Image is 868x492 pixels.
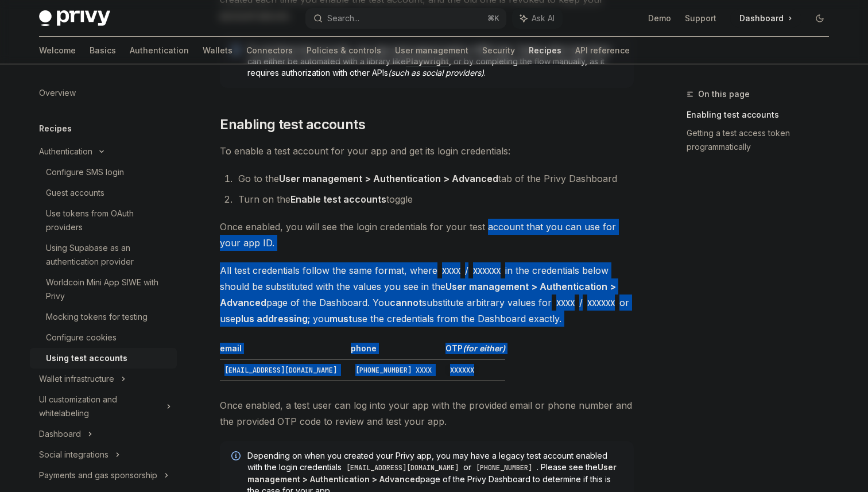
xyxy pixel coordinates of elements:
code: XXXXXX [583,297,619,309]
li: Turn on the toggle [235,191,634,207]
a: Security [482,37,515,64]
a: Configure SMS login [30,162,177,183]
strong: User management > Authentication > Advanced [279,173,498,184]
span: To enable a test account for your app and get its login credentials: [220,143,634,159]
code: XXXXXX [468,265,505,277]
a: Welcome [39,37,76,64]
div: Use tokens from OAuth providers [46,207,170,234]
div: Configure cookies [46,331,117,344]
button: Toggle dark mode [811,9,829,28]
a: Using test accounts [30,348,177,369]
a: API reference [575,37,630,64]
div: Worldcoin Mini App SIWE with Privy [46,276,170,303]
th: OTP [441,343,505,359]
div: Authentication [39,145,92,158]
li: Go to the tab of the Privy Dashboard [235,171,634,187]
a: Worldcoin Mini App SIWE with Privy [30,272,177,307]
a: Demo [648,13,671,24]
a: Guest accounts [30,183,177,203]
a: Policies & controls [307,37,381,64]
code: [EMAIL_ADDRESS][DOMAIN_NAME] [220,365,342,376]
div: UI customization and whitelabeling [39,393,160,420]
span: All test credentials follow the same format, where / in the credentials below should be substitut... [220,262,634,327]
code: [EMAIL_ADDRESS][DOMAIN_NAME] [342,462,463,474]
span: Enabling test accounts [220,115,365,134]
code: [PHONE_NUMBER] XXXX [351,365,436,376]
a: Enabling test accounts [687,106,838,124]
div: Search... [327,11,359,25]
strong: must [330,313,352,324]
a: Configure cookies [30,327,177,348]
svg: Info [231,451,243,463]
code: XXXXXX [445,365,479,376]
strong: cannot [390,297,422,308]
div: Mocking tokens for testing [46,310,148,324]
a: Dashboard [730,9,801,28]
em: (such as social providers) [388,68,484,78]
a: User management [395,37,468,64]
div: Dashboard [39,427,81,441]
span: ⌘ K [487,14,499,23]
a: Connectors [246,37,293,64]
a: plus addressing [235,313,308,325]
a: Recipes [529,37,561,64]
div: Configure SMS login [46,165,124,179]
a: Getting a test access token programmatically [687,124,838,156]
a: Wallets [203,37,232,64]
a: Using Supabase as an authentication provider [30,238,177,272]
th: phone [346,343,441,359]
span: Dashboard [739,13,784,24]
div: Guest accounts [46,186,104,200]
span: Once enabled, a test user can log into your app with the provided email or phone number and the p... [220,397,634,429]
div: Using test accounts [46,351,127,365]
h5: Recipes [39,122,72,135]
code: XXXX [552,297,579,309]
div: Social integrations [39,448,108,462]
div: Payments and gas sponsorship [39,468,157,482]
span: On this page [698,87,750,101]
code: XXXX [437,265,465,277]
a: Basics [90,37,116,64]
div: Using Supabase as an authentication provider [46,241,170,269]
a: Use tokens from OAuth providers [30,203,177,238]
code: [PHONE_NUMBER] [471,462,537,474]
th: email [220,343,346,359]
div: Wallet infrastructure [39,372,114,386]
div: Overview [39,86,76,100]
a: Mocking tokens for testing [30,307,177,327]
span: Once enabled, you will see the login credentials for your test account that you can use for your ... [220,219,634,251]
a: Overview [30,83,177,103]
em: (for either) [463,343,505,353]
a: Authentication [130,37,189,64]
a: Support [685,13,716,24]
button: Ask AI [512,8,563,29]
img: dark logo [39,10,110,26]
strong: Enable test accounts [290,193,386,205]
span: Ask AI [532,13,555,24]
button: Search...⌘K [305,8,506,29]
